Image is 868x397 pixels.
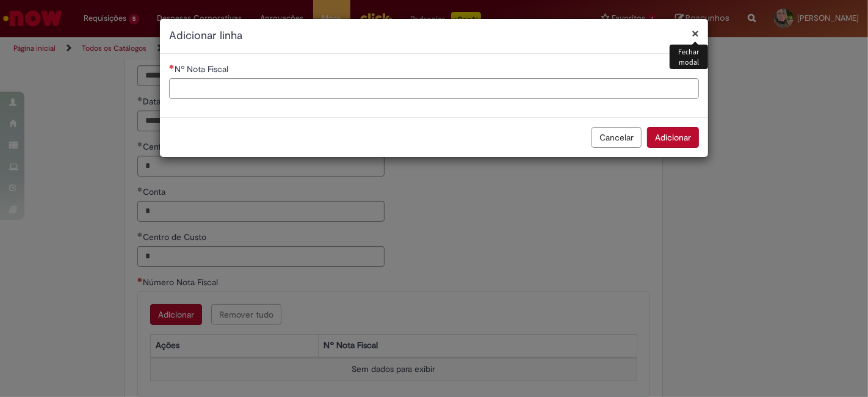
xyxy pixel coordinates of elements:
[647,127,699,148] button: Adicionar
[169,78,699,99] input: Nº Nota Fiscal
[591,127,642,148] button: Cancelar
[692,27,699,40] button: Fechar modal
[169,28,699,44] h2: Adicionar linha
[670,45,708,69] div: Fechar modal
[169,64,175,69] span: Necessários
[175,64,231,75] span: Nº Nota Fiscal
